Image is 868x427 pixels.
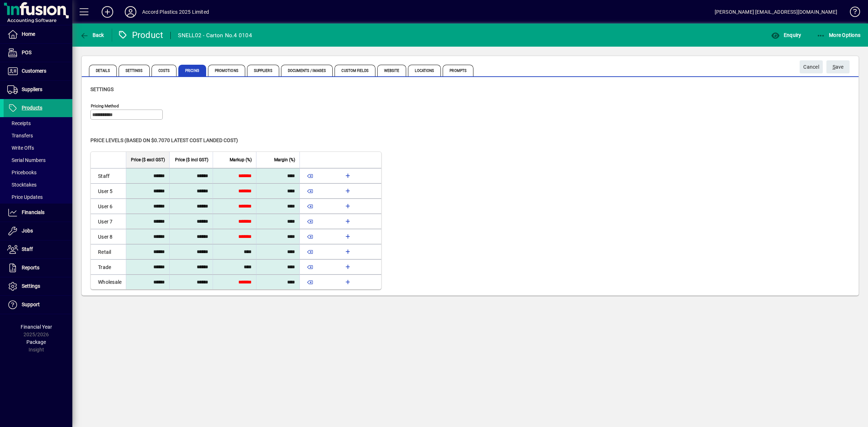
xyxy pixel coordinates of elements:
[152,65,177,76] span: Costs
[4,204,72,222] a: Financials
[22,31,35,37] span: Home
[274,156,295,164] span: Margin (%)
[91,198,126,214] td: User 6
[91,103,119,108] mat-label: Pricing method
[22,50,31,55] span: POS
[4,142,72,154] a: Write Offs
[80,32,104,38] span: Back
[4,44,72,62] a: POS
[4,81,72,99] a: Suppliers
[208,65,245,76] span: Promotions
[96,5,119,18] button: Add
[22,246,33,252] span: Staff
[800,60,823,73] button: Cancel
[4,240,72,259] a: Staff
[91,183,126,198] td: User 5
[119,5,142,18] button: Profile
[7,170,37,175] span: Pricebooks
[4,129,72,142] a: Transfers
[7,133,33,138] span: Transfers
[178,30,252,41] div: SNELL02 - Carton No.4 0104
[91,259,126,274] td: Trade
[78,29,106,42] button: Back
[175,156,208,164] span: Price ($ incl GST)
[22,302,40,307] span: Support
[377,65,407,76] span: Website
[833,64,835,70] span: S
[4,191,72,203] a: Price Updates
[22,68,46,74] span: Customers
[21,324,52,330] span: Financial Year
[91,274,126,289] td: Wholesale
[91,244,126,259] td: Retail
[22,228,33,234] span: Jobs
[90,137,238,143] span: Price levels (based on $0.7070 Latest cost landed cost)
[4,222,72,240] a: Jobs
[119,65,150,76] span: Settings
[408,65,441,76] span: Locations
[22,86,42,92] span: Suppliers
[22,283,40,289] span: Settings
[72,29,112,42] app-page-header-button: Back
[247,65,279,76] span: Suppliers
[7,157,46,163] span: Serial Numbers
[4,179,72,191] a: Stocktakes
[4,62,72,80] a: Customers
[826,60,850,73] button: Save
[91,168,126,183] td: Staff
[7,145,34,151] span: Write Offs
[22,105,42,111] span: Products
[4,25,72,43] a: Home
[4,259,72,277] a: Reports
[4,154,72,166] a: Serial Numbers
[281,65,333,76] span: Documents / Images
[833,61,844,73] span: ave
[443,65,473,76] span: Prompts
[230,156,252,164] span: Markup (%)
[89,65,117,76] span: Details
[844,1,859,25] a: Knowledge Base
[22,209,44,215] span: Financials
[715,6,837,18] div: [PERSON_NAME] [EMAIL_ADDRESS][DOMAIN_NAME]
[22,265,39,270] span: Reports
[91,229,126,244] td: User 8
[178,65,206,76] span: Pricing
[91,214,126,229] td: User 7
[26,339,46,345] span: Package
[4,296,72,314] a: Support
[769,29,803,42] button: Enquiry
[90,86,114,92] span: Settings
[118,29,163,41] div: Product
[4,277,72,295] a: Settings
[803,61,819,73] span: Cancel
[7,194,43,200] span: Price Updates
[815,29,863,42] button: More Options
[142,6,209,18] div: Accord Plastics 2025 Limited
[7,120,31,126] span: Receipts
[335,65,375,76] span: Custom Fields
[771,32,801,38] span: Enquiry
[4,117,72,129] a: Receipts
[4,166,72,179] a: Pricebooks
[131,156,165,164] span: Price ($ excl GST)
[817,32,861,38] span: More Options
[7,182,37,188] span: Stocktakes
